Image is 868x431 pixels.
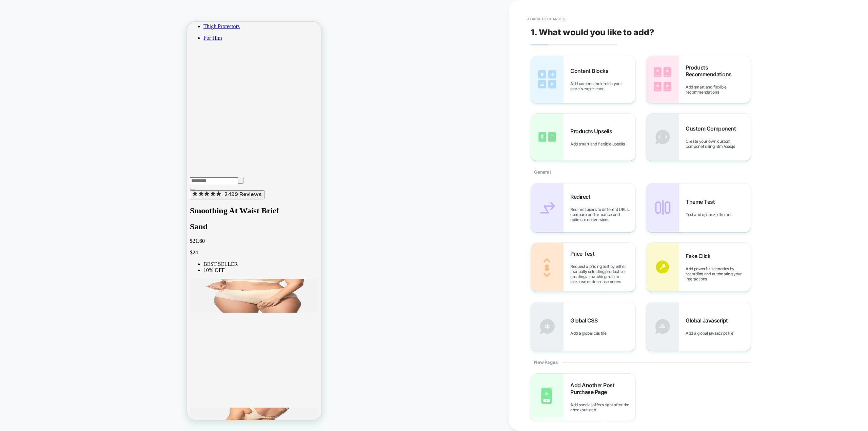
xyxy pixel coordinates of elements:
span: Global Javascript [686,317,731,324]
button: < Back to changes [524,14,569,24]
span: Test and optimize themes [686,212,735,217]
span: Add Another Post Purchase Page [570,382,635,395]
span: Products Recommendations [686,64,751,78]
div: New Pages [531,351,751,373]
span: Request a pricing test by either manually selecting products or creating a matching rule to incre... [570,264,635,284]
span: Add powerful scenarios by recording and automating your interactions [686,266,751,281]
span: Global CSS [570,317,601,324]
span: 1. What would you like to add? [531,27,654,37]
span: Redirect users to different URLs, compare performance and optimize conversions [570,207,635,222]
span: Custom Component [686,125,739,132]
div: General [531,161,751,183]
span: Price Test [570,250,598,257]
span: Add a global css file [570,331,610,336]
span: Add special offers right after the checkout step [570,402,635,412]
span: Fake Click [686,253,714,259]
span: Add a global javascript file [686,331,737,336]
span: Content Blocks [570,67,612,74]
span: Theme Test [686,198,718,205]
span: Redirect [570,193,594,200]
span: Create your own custom componet using html/css/js [686,139,751,149]
span: Add smart and flexible recommendations [686,84,751,95]
iframe: To enrich screen reader interactions, please activate Accessibility in Grammarly extension settings [187,22,321,420]
img: Smoothing At Waist Brief [3,386,132,420]
span: Add content and enrich your store's experience [570,81,635,91]
span: Add smart and flexible upsells [570,141,628,146]
span: Products Upsells [570,128,615,135]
